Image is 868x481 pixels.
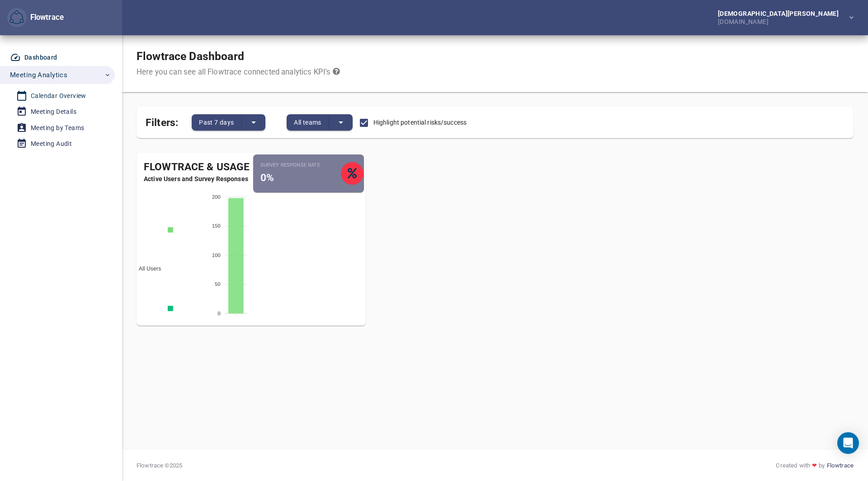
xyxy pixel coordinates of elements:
tspan: 0 [218,311,221,316]
tspan: 200 [212,194,221,200]
div: Here you can see all Flowtrace connected analytics KPI's [137,67,340,78]
div: Dashboard [24,52,57,63]
div: split button [192,114,265,131]
button: [DEMOGRAPHIC_DATA][PERSON_NAME][DOMAIN_NAME] [703,8,861,28]
h1: Flowtrace Dashboard [137,50,340,63]
div: Open Intercom Messenger [837,432,859,454]
div: Flowtrace & Usage [137,160,251,175]
tspan: 50 [215,281,221,287]
div: Calendar Overview [31,90,86,102]
span: All teams [294,117,321,128]
span: ❤ [810,461,819,470]
span: Active Users and Survey Responses [137,174,251,183]
tspan: 150 [212,223,221,229]
tspan: 100 [212,252,221,258]
div: Meeting Details [31,106,76,117]
span: Meeting Analytics [10,69,67,81]
span: by [819,461,825,470]
div: Created with [776,461,854,470]
span: All Users [132,266,161,272]
span: Flowtrace © 2025 [137,461,182,470]
button: All teams [287,114,329,131]
button: Past 7 days [192,114,241,131]
div: Flowtrace [27,12,64,23]
div: split button [287,114,353,131]
img: Flowtrace [9,10,24,25]
div: Flowtrace [7,8,64,28]
div: Meeting Audit [31,138,72,149]
span: 0% [260,172,274,184]
span: Filters: [146,111,178,131]
span: Highlight potential risks/success [373,118,467,127]
span: Past 7 days [199,117,234,128]
a: Flowtrace [827,461,854,470]
div: Meeting by Teams [31,122,84,134]
button: Flowtrace [7,8,27,28]
div: [DOMAIN_NAME] [718,17,842,25]
small: Survey Response Rate [260,162,341,169]
div: [DEMOGRAPHIC_DATA][PERSON_NAME] [718,10,842,17]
